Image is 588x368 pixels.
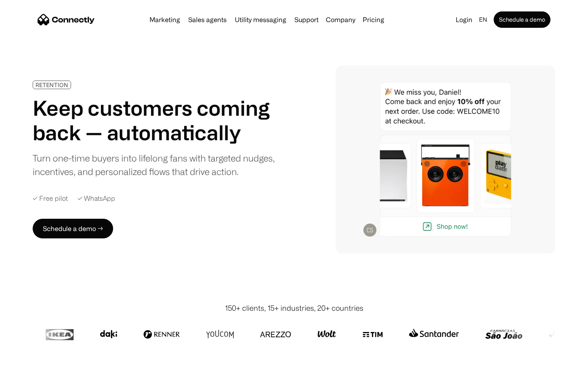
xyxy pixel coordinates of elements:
[326,14,355,25] div: Company
[232,16,290,23] a: Utility messaging
[146,16,183,23] a: Marketing
[494,11,550,28] a: Schedule a demo
[8,353,49,365] aside: Language selected: English
[33,219,113,238] a: Schedule a demo →
[225,303,363,314] div: 150+ clients, 15+ industries, 20+ countries
[16,354,49,365] ul: Language list
[33,151,281,178] div: Turn one-time buyers into lifelong fans with targeted nudges, incentives, and personalized flows ...
[33,195,68,202] div: ✓ Free pilot
[36,82,68,88] div: RETENTION
[291,16,322,23] a: Support
[359,16,388,23] a: Pricing
[185,16,230,23] a: Sales agents
[479,14,487,25] div: en
[33,96,281,145] h1: Keep customers coming back — automatically
[452,14,476,25] a: Login
[78,195,115,202] div: ✓ WhatsApp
